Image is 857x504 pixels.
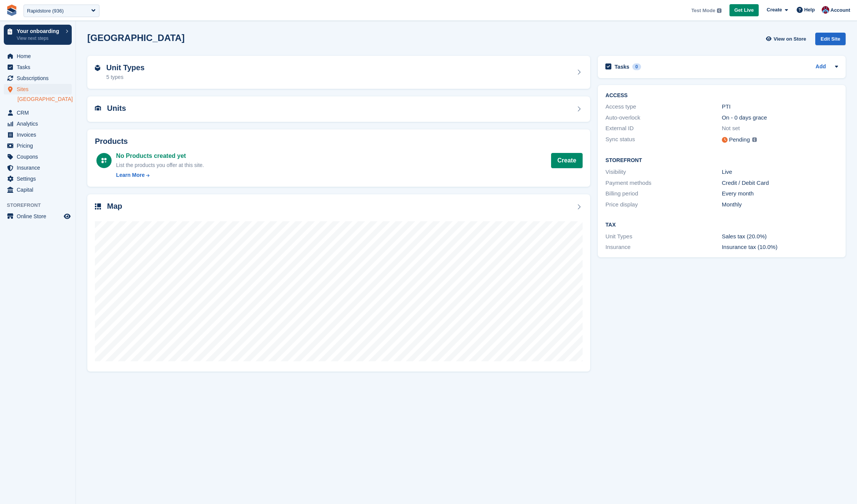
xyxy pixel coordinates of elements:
span: Tasks [17,62,62,72]
img: unit-type-icn-2b2737a686de81e16bb02015468b77c625bbabd49415b5ef34ead5e3b44a266d.svg [95,65,100,71]
span: List the products you offer at this site. [116,162,204,168]
a: Unit Types 5 types [87,56,590,89]
div: Credit / Debit Card [722,179,838,187]
span: Subscriptions [17,73,62,83]
div: 5 types [106,73,145,81]
span: Online Store [17,211,62,222]
div: 0 [632,63,641,70]
h2: Storefront [605,157,838,164]
img: unit-icn-7be61d7bf1b0ce9d3e12c5938cc71ed9869f7b940bace4675aadf7bd6d80202e.svg [95,106,101,111]
div: Sales tax (20.0%) [722,232,838,241]
div: PTI [722,102,838,111]
h2: Tasks [614,63,629,70]
h2: Unit Types [106,63,145,72]
span: Account [830,6,850,14]
div: External ID [605,124,722,133]
a: menu [4,118,72,129]
a: menu [4,129,72,140]
div: Access type [605,102,722,111]
a: Map [87,194,590,372]
a: Preview store [63,212,72,221]
span: Invoices [17,129,62,140]
a: Add [816,63,826,71]
img: stora-icon-8386f47178a22dfd0bd8f6a31ec36ba5ce8667c1dd55bd0f319d3a0aa187defe.svg [6,5,17,16]
a: [GEOGRAPHIC_DATA] [17,96,72,103]
span: Sites [17,84,62,94]
a: menu [4,140,72,151]
div: Monthly [722,200,838,209]
div: Insurance tax (10.0%) [722,243,838,252]
a: menu [4,151,72,162]
span: Analytics [17,118,62,129]
p: View next steps [17,35,62,42]
span: Help [804,6,815,14]
img: icon-info-grey-7440780725fd019a000dd9b08b2336e03edf1995a4989e88bcd33f0948082b44.svg [752,137,757,142]
span: Pricing [17,140,62,151]
p: Your onboarding [17,28,62,34]
span: Storefront [7,202,76,209]
img: David Hughes [822,6,829,14]
h2: [GEOGRAPHIC_DATA] [87,33,184,43]
a: Get Live [729,4,759,17]
div: Edit Site [815,33,846,45]
a: menu [4,62,72,72]
div: Auto-overlock [605,113,722,122]
a: Units [87,96,590,122]
div: Unit Types [605,232,722,241]
div: Visibility [605,168,722,176]
img: icon-info-grey-7440780725fd019a000dd9b08b2336e03edf1995a4989e88bcd33f0948082b44.svg [717,8,722,13]
a: Learn More [116,171,204,179]
h2: Units [107,104,126,113]
a: menu [4,162,72,173]
img: map-icn-33ee37083ee616e46c38cad1a60f524a97daa1e2b2c8c0bc3eb3415660979fc1.svg [95,203,101,209]
div: Sync status [605,135,722,145]
span: Home [17,51,62,61]
div: Learn More [116,171,145,179]
a: menu [4,184,72,195]
h2: Products [95,137,583,146]
div: No Products created yet [116,151,204,161]
span: CRM [17,107,62,118]
a: Create [551,153,583,168]
span: Coupons [17,151,62,162]
div: Rapidstore (936) [27,7,64,15]
a: Your onboarding View next steps [4,25,72,45]
img: custom-product-icn-white-7c27a13f52cf5f2f504a55ee73a895a1f82ff5669d69490e13668eaf7ade3bb5.svg [101,157,107,164]
span: Insurance [17,162,62,173]
div: Live [722,168,838,176]
div: Price display [605,200,722,209]
a: menu [4,84,72,94]
span: Get Live [734,6,754,14]
span: View on Store [774,35,806,43]
div: Payment methods [605,179,722,187]
a: menu [4,107,72,118]
span: Test Mode [691,7,715,14]
h2: ACCESS [605,93,838,99]
div: Pending [729,135,750,144]
a: menu [4,211,72,222]
span: Capital [17,184,62,195]
a: menu [4,73,72,83]
a: Edit Site [815,33,846,48]
div: Insurance [605,243,722,252]
div: On - 0 days grace [722,113,838,122]
div: Every month [722,189,838,198]
span: Create [767,6,782,14]
h2: Map [107,202,122,211]
span: Settings [17,173,62,184]
a: menu [4,173,72,184]
div: Not set [722,124,838,133]
a: View on Store [765,33,809,45]
div: Billing period [605,189,722,198]
h2: Tax [605,222,838,228]
a: menu [4,51,72,61]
